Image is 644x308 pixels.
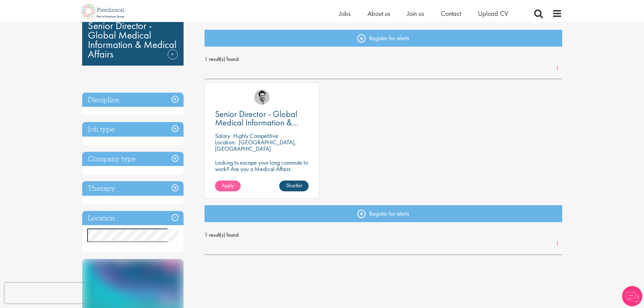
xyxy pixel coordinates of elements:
[622,286,642,306] img: Chatbot
[478,9,508,18] a: Upload CV
[82,93,184,107] h3: Discipline
[441,9,461,18] a: Contact
[215,110,309,127] a: Senior Director - Global Medical Information & Medical Affairs
[215,138,236,146] span: Location:
[407,9,424,18] a: Join us
[205,54,562,64] span: 1 result(s) found
[339,9,351,18] a: Jobs
[215,132,230,140] span: Salary
[82,122,184,137] h3: Job type
[215,159,309,185] p: Looking to escape your long commute to work? Are you a Medical Affairs Professional? Unlock your ...
[205,230,562,240] span: 1 result(s) found
[222,182,234,189] span: Apply
[552,240,562,248] a: 1
[5,283,91,303] iframe: reCAPTCHA
[279,181,309,191] a: Shortlist
[205,205,562,222] a: Register for alerts
[215,108,299,137] span: Senior Director - Global Medical Information & Medical Affairs
[254,90,269,105] img: Thomas Pinnock
[233,132,278,140] p: Highly Competitive
[82,181,184,196] h3: Therapy
[367,9,390,18] a: About us
[215,138,296,152] p: [GEOGRAPHIC_DATA], [GEOGRAPHIC_DATA]
[82,8,184,66] div: Senior Director - Global Medical Information & Medical Affairs
[552,64,562,72] a: 1
[82,152,184,166] h3: Company type
[205,30,562,47] a: Register for alerts
[82,211,184,226] h3: Location
[215,181,241,191] a: Apply
[168,49,178,69] a: Remove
